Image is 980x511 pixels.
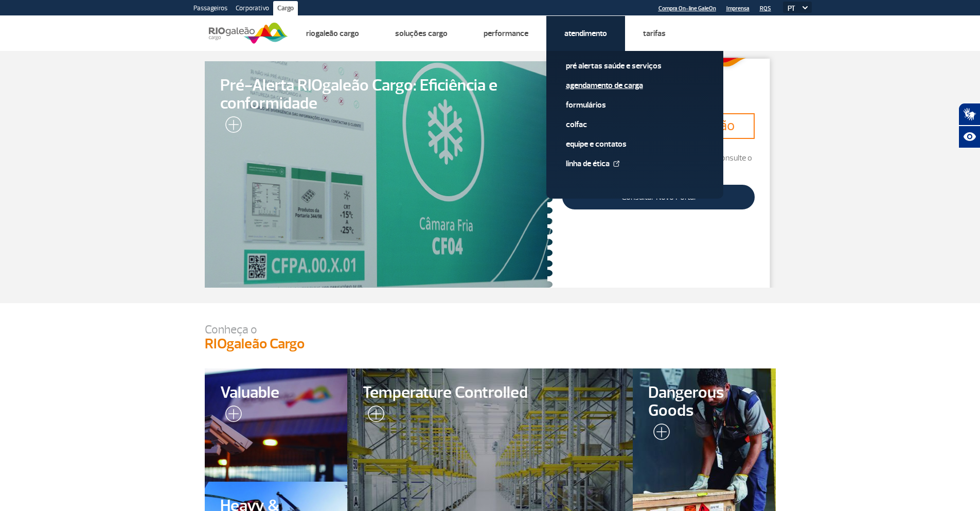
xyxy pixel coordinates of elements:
[220,116,242,137] img: leia-mais
[220,77,538,113] span: Pré-Alerta RIOgaleão Cargo: Eficiência e conformidade
[613,161,619,167] img: External Link Icon
[205,61,553,288] a: Pré-Alerta RIOgaleão Cargo: Eficiência e conformidade
[564,28,607,39] a: Atendimento
[363,406,384,426] img: leia-mais
[566,60,704,72] a: Pré alertas Saúde e Serviços
[958,103,980,148] div: Plugin de acessibilidade da Hand Talk.
[395,28,448,39] a: Soluções Cargo
[566,99,704,111] a: Formulários
[643,28,666,39] a: Tarifas
[273,1,298,17] a: Cargo
[958,103,980,126] button: Abrir tradutor de língua de sinais.
[566,138,704,150] a: Equipe e Contatos
[205,336,776,353] h3: RIOgaleão Cargo
[306,28,359,39] a: Riogaleão Cargo
[566,158,704,169] a: Linha de Ética
[205,368,348,482] a: Valuable
[648,384,760,420] span: Dangerous Goods
[958,126,980,148] button: Abrir recursos assistivos.
[760,5,771,12] a: RQS
[566,119,704,130] a: Colfac
[205,324,776,336] p: Conheça o
[658,5,716,12] a: Compra On-line GaleOn
[189,1,231,17] a: Passageiros
[220,384,332,402] span: Valuable
[363,384,617,402] span: Temperature Controlled
[726,5,750,12] a: Imprensa
[648,424,670,444] img: leia-mais
[220,406,242,426] img: leia-mais
[484,28,528,39] a: Performance
[566,80,704,91] a: Agendamento de Carga
[231,1,273,17] a: Corporativo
